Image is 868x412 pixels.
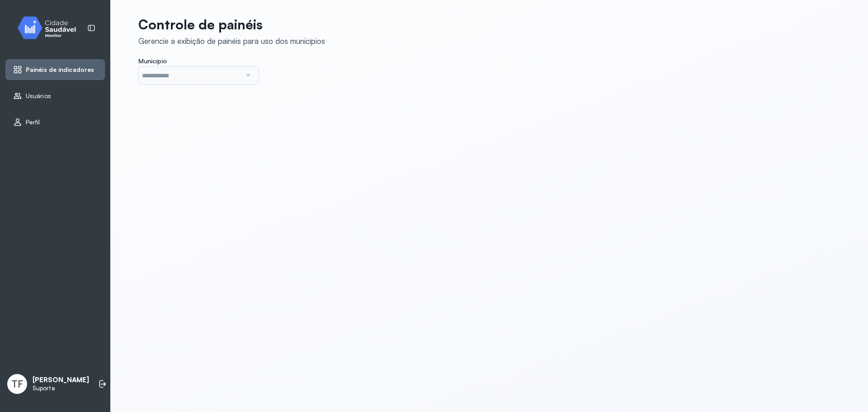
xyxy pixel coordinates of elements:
[13,118,97,127] a: Perfil
[138,36,325,46] div: Gerencie a exibição de painéis para uso dos municípios
[26,118,40,126] span: Perfil
[9,14,91,41] img: monitor.svg
[26,66,94,74] span: Painéis de indicadores
[33,376,89,384] p: [PERSON_NAME]
[13,91,97,100] a: Usuários
[33,384,89,392] p: Suporte
[12,378,23,390] span: TF
[138,57,167,65] span: Município
[13,65,97,74] a: Painéis de indicadores
[138,16,325,33] p: Controle de painéis
[26,92,51,100] span: Usuários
